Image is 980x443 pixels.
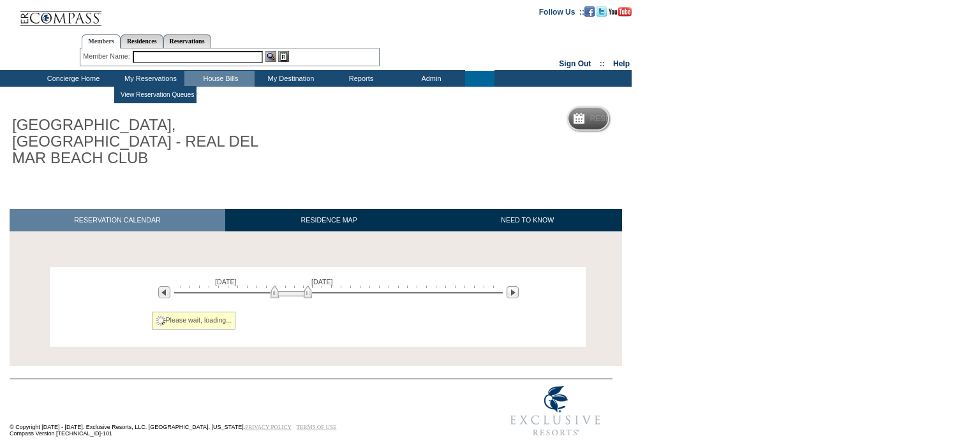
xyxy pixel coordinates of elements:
[215,278,237,286] span: [DATE]
[121,34,163,48] a: Residences
[83,51,132,62] div: Member Name:
[158,286,170,298] img: Previous
[597,6,607,17] img: Follow us on Twitter
[245,424,292,430] a: PRIVACY POLICY
[613,59,630,68] a: Help
[609,7,632,17] img: Subscribe to our YouTube Channel
[325,71,395,87] td: Reports
[559,59,591,68] a: Sign Out
[584,6,595,17] img: Become our fan on Facebook
[184,71,255,87] td: House Bills
[498,379,612,443] img: Exclusive Resorts
[395,71,465,87] td: Admin
[10,209,225,231] a: RESERVATION CALENDAR
[117,89,195,101] td: View Reservation Queues
[10,380,456,443] td: © Copyright [DATE] - [DATE]. Exclusive Resorts, LLC. [GEOGRAPHIC_DATA], [US_STATE]. Compass Versi...
[584,7,595,15] a: Become our fan on Facebook
[311,278,333,286] span: [DATE]
[114,71,184,87] td: My Reservations
[507,286,519,298] img: Next
[609,7,632,15] a: Subscribe to our YouTube Channel
[539,6,584,17] td: Follow Us ::
[278,51,289,62] img: Reservations
[152,312,236,330] div: Please wait, loading...
[265,51,276,62] img: View
[225,209,433,231] a: RESIDENCE MAP
[297,424,337,430] a: TERMS OF USE
[10,114,295,170] h1: [GEOGRAPHIC_DATA], [GEOGRAPHIC_DATA] - REAL DEL MAR BEACH CLUB
[597,7,607,15] a: Follow us on Twitter
[163,34,211,48] a: Reservations
[156,316,166,326] img: spinner2.gif
[255,71,325,87] td: My Destination
[433,209,622,231] a: NEED TO KNOW
[590,115,687,123] h5: Reservation Calendar
[82,34,121,48] a: Members
[30,71,114,87] td: Concierge Home
[600,59,605,68] span: ::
